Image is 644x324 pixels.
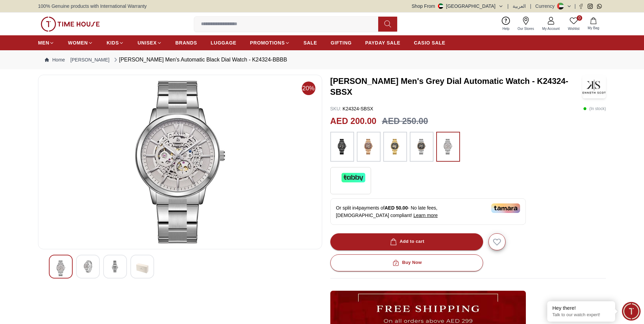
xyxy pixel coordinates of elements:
[330,76,583,97] h3: [PERSON_NAME] Men's Grey Dial Automatic Watch - K24324-SBSX
[176,37,197,49] a: BRANDS
[38,50,606,69] nav: Breadcrumb
[136,260,148,276] img: Kenneth Scott Men's Automatic Black Dial Watch - K24324-BBBB
[491,203,520,213] img: Tamara
[414,37,445,49] a: CASIO SALE
[137,37,162,49] a: UNISEX
[588,4,593,9] a: Instagram
[41,17,100,32] img: ...
[584,16,603,32] button: My Bag
[176,39,197,46] span: BRANDS
[331,37,352,49] a: GIFTING
[514,15,538,33] a: Our Stores
[107,37,124,49] a: KIDS
[303,37,317,49] a: SALE
[365,39,400,46] span: PAYDAY SALE
[385,205,408,211] span: AED 50.00
[70,56,109,63] a: [PERSON_NAME]
[211,37,237,49] a: LUGGAGE
[68,37,93,49] a: WOMEN
[387,135,404,158] img: ...
[38,3,147,10] span: 100% Genuine products with International Warranty
[438,3,443,9] img: United Arab Emirates
[109,260,121,273] img: Kenneth Scott Men's Automatic Black Dial Watch - K24324-BBBB
[513,3,526,10] button: العربية
[582,75,606,98] img: Kenneth Scott Men's Grey Dial Automatic Watch - K24324-SBSX
[211,39,237,46] span: LUGGAGE
[535,3,557,10] div: Currency
[574,3,576,10] span: |
[330,233,483,250] button: Add to cart
[250,39,285,46] span: PROMOTIONS
[44,80,316,244] img: Kenneth Scott Men's Automatic Black Dial Watch - K24324-BBBB
[330,198,526,225] div: Or split in 4 payments of - No late fees, [DEMOGRAPHIC_DATA] compliant!
[552,312,610,318] p: Talk to our watch expert!
[597,4,602,9] a: Whatsapp
[508,3,509,10] span: |
[365,37,400,49] a: PAYDAY SALE
[500,26,512,31] span: Help
[45,56,65,63] a: Home
[412,3,503,10] button: Shop From[GEOGRAPHIC_DATA]
[498,15,514,33] a: Help
[330,254,483,271] button: Buy Now
[330,106,342,111] span: SKU :
[330,115,376,128] h2: AED 200.00
[250,37,290,49] a: PROMOTIONS
[530,3,531,10] span: |
[107,39,119,46] span: KIDS
[583,105,606,112] p: ( In stock )
[382,115,428,128] h3: AED 250.00
[334,135,351,158] img: ...
[565,26,582,31] span: Wishlist
[38,37,54,49] a: MEN
[585,25,602,31] span: My Bag
[622,302,641,321] div: Chat Widget
[112,56,287,64] div: [PERSON_NAME] Men's Automatic Black Dial Watch - K24324-BBBB
[82,260,94,273] img: Kenneth Scott Men's Automatic Black Dial Watch - K24324-BBBB
[515,26,537,31] span: Our Stores
[137,39,157,46] span: UNISEX
[413,135,430,158] img: ...
[391,259,422,267] div: Buy Now
[55,260,67,276] img: Kenneth Scott Men's Automatic Black Dial Watch - K24324-BBBB
[413,213,438,218] span: Learn more
[302,82,315,95] span: 20%
[577,15,582,21] span: 0
[303,39,317,46] span: SALE
[360,135,377,158] img: ...
[68,39,88,46] span: WOMEN
[389,238,424,246] div: Add to cart
[440,135,457,158] img: ...
[578,4,584,9] a: Facebook
[331,39,352,46] span: GIFTING
[564,15,584,33] a: 0Wishlist
[539,26,563,31] span: My Account
[330,105,373,112] p: K24324-SBSX
[552,305,610,311] div: Hey there!
[414,39,445,46] span: CASIO SALE
[38,39,49,46] span: MEN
